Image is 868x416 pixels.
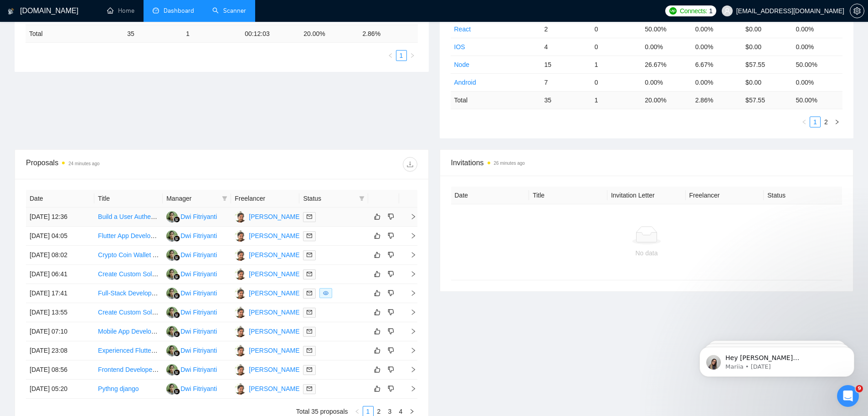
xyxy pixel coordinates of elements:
td: 0 [591,38,641,56]
button: like [372,326,383,337]
td: [DATE] 08:56 [26,360,94,380]
td: 0.00% [792,73,842,91]
span: 9 [856,385,863,392]
th: Title [529,187,607,204]
span: dashboard [153,7,159,14]
button: like [372,288,383,299]
button: download [403,157,417,172]
button: like [372,211,383,222]
img: DF [166,249,178,261]
span: right [403,213,416,220]
span: right [403,309,416,315]
img: gigradar-bm.png [174,254,180,261]
th: Freelancer [231,190,299,208]
td: 0 [591,20,641,38]
time: 26 minutes ago [494,161,525,166]
span: dislike [388,289,394,297]
button: dislike [385,211,396,222]
a: 1 [810,117,820,127]
button: left [385,50,396,61]
button: dislike [385,288,396,299]
button: dislike [385,307,396,318]
td: 50.00% [641,20,691,38]
button: like [372,307,383,318]
img: DF [166,326,178,337]
span: right [403,271,416,277]
a: Experienced Flutter Developer Needed for Mobile App Project [98,347,272,354]
iframe: Intercom live chat [837,385,859,407]
a: DFDwi Fitriyanti [166,251,217,258]
span: mail [307,233,312,238]
img: AK [235,230,246,242]
button: dislike [385,326,396,337]
span: Status [303,193,355,203]
span: mail [307,367,312,372]
td: [DATE] 23:08 [26,341,94,360]
span: left [354,409,360,414]
button: like [372,345,383,356]
a: 1 [396,51,406,61]
a: AK[PERSON_NAME] [235,346,301,354]
a: Mobile App Developer Needed for iOS and Android Service-Based App [98,328,298,335]
td: 4 [540,38,591,56]
td: 20.00 % [300,25,359,43]
td: $0.00 [742,73,792,91]
td: Frontend Developer (Next.js + Tiptap) for Google Docs–Style SaaS Editor [94,360,163,380]
li: 2 [821,117,832,127]
td: 2.86 % [692,91,742,109]
span: mail [307,290,312,296]
span: Manager [166,193,218,203]
a: AK[PERSON_NAME] [235,251,301,258]
td: Build a User Authentication API in Python [94,208,163,227]
a: DFDwi Fitriyanti [166,327,217,335]
a: Create Custom Solution To track Click and Hold Captcha Progress [98,270,285,278]
th: Freelancer [686,187,764,204]
li: Previous Page [385,50,396,61]
td: Experienced Flutter Developer Needed for Mobile App Project [94,341,163,360]
span: right [403,366,416,373]
td: $57.55 [742,56,792,73]
div: Dwi Fitriyanti [180,212,217,222]
span: dislike [388,328,394,335]
a: Android [454,79,476,86]
img: AK [235,307,246,318]
button: like [372,269,383,279]
span: like [374,366,380,373]
span: Dashboard [164,7,194,15]
span: mail [307,214,312,219]
span: right [403,347,416,354]
a: 2 [821,117,831,127]
th: Manager [163,190,231,208]
span: dislike [388,213,394,220]
li: Next Page [407,50,418,61]
button: dislike [385,383,396,394]
td: [DATE] 17:41 [26,284,94,303]
img: DF [166,345,178,356]
td: 0.00% [792,38,842,56]
td: [DATE] 12:36 [26,208,94,227]
a: DFDwi Fitriyanti [166,346,217,354]
iframe: Intercom notifications message [686,328,868,391]
td: 20.00 % [641,91,691,109]
a: DFDwi Fitriyanti [166,385,217,392]
img: gigradar-bm.png [174,235,180,242]
a: DFDwi Fitriyanti [166,365,217,373]
div: Dwi Fitriyanti [180,345,217,355]
th: Status [764,187,842,204]
span: right [834,119,840,125]
span: dislike [388,385,394,392]
div: Dwi Fitriyanti [180,288,217,298]
div: [PERSON_NAME] [249,212,301,222]
img: DF [166,364,178,375]
button: left [799,117,810,127]
td: Total [451,91,541,109]
img: AK [235,269,246,280]
img: logo [8,4,14,19]
button: setting [850,4,864,18]
a: AK[PERSON_NAME] [235,270,301,277]
img: AK [235,345,246,356]
div: Dwi Fitriyanti [180,250,217,260]
td: [DATE] 13:55 [26,303,94,322]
